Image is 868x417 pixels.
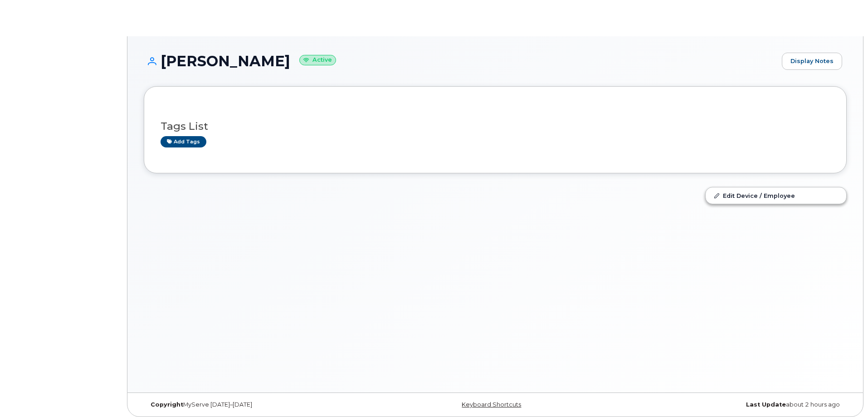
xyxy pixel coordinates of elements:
div: about 2 hours ago [612,401,847,408]
a: Edit Device / Employee [706,187,846,204]
small: Active [299,55,336,65]
div: MyServe [DATE]–[DATE] [144,401,378,408]
a: Add tags [161,136,206,147]
h3: Tags List [161,121,830,132]
a: Display Notes [782,53,842,70]
h1: [PERSON_NAME] [144,53,777,69]
a: Keyboard Shortcuts [462,401,521,408]
strong: Copyright [151,401,183,408]
strong: Last Update [746,401,786,408]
